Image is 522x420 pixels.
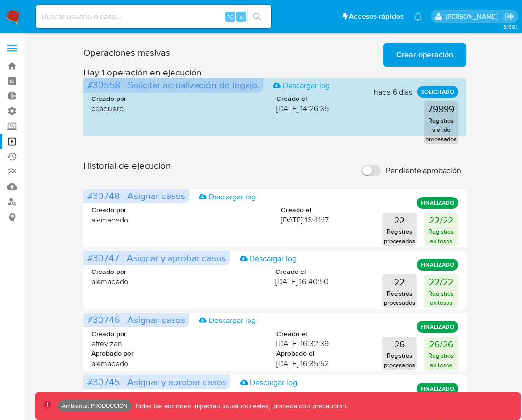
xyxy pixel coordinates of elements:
[247,10,267,24] button: search-icon
[446,12,501,21] p: ramiro.carbonell@mercadolibre.com.co
[226,12,234,21] span: ⌥
[349,11,404,22] span: Accesos rápidos
[62,404,128,408] p: Ambiente: PRODUCCIÓN
[132,401,348,411] p: Todas las acciones impactan usuarios reales, proceda con precaución.
[240,12,243,21] span: s
[414,12,422,21] a: Notificaciones
[36,10,271,23] input: Buscar usuario o caso...
[504,11,515,22] a: Salir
